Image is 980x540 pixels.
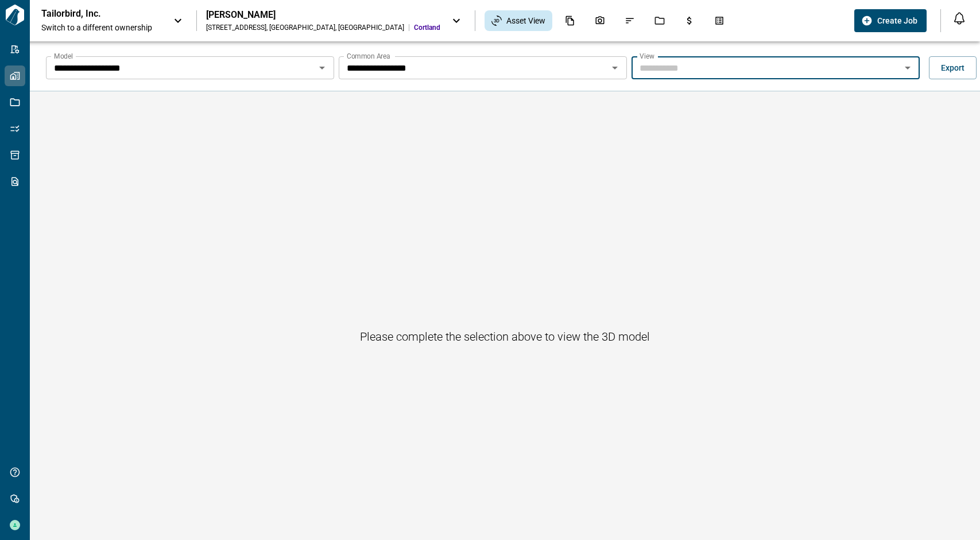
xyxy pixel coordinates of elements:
h6: Please complete the selection above to view the 3D model [360,327,650,346]
span: Cortland [414,23,440,32]
div: [PERSON_NAME] [206,9,440,21]
button: Export [929,56,977,79]
button: Open [900,60,916,76]
button: Open notification feed [950,9,969,28]
span: Asset View [506,15,545,26]
div: Asset View [485,10,552,31]
span: Export [941,62,964,74]
div: Issues & Info [618,11,642,30]
button: Create Job [854,9,927,32]
p: Tailorbird, Inc. [41,8,145,20]
div: Takeoff Center [707,11,731,30]
div: Photos [588,11,612,30]
button: Open [607,60,623,76]
div: [STREET_ADDRESS] , [GEOGRAPHIC_DATA] , [GEOGRAPHIC_DATA] [206,23,404,32]
div: Jobs [648,11,672,30]
span: Create Job [877,15,917,26]
label: View [640,51,654,61]
button: Open [314,60,330,76]
span: Switch to a different ownership [41,22,162,33]
div: Documents [558,11,582,30]
label: Model [54,51,73,61]
label: Common Area [347,51,390,61]
div: Budgets [677,11,702,30]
